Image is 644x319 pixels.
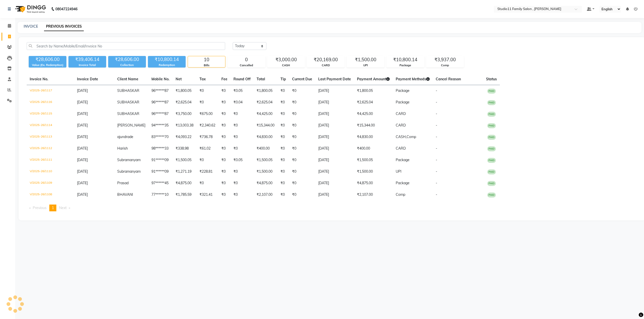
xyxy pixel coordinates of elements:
td: ₹4,875.00 [173,177,196,189]
td: ₹0 [230,108,254,120]
span: Cancel Reason [436,77,461,81]
td: ₹1,500.05 [254,154,277,166]
span: Subramanyam [117,158,141,162]
td: ₹0 [218,120,230,131]
td: ₹0 [289,154,315,166]
td: ₹0 [277,177,289,189]
span: Fee [221,77,227,81]
div: ₹28,606.00 [29,56,66,63]
div: ₹10,800.14 [148,56,186,63]
td: ₹0.05 [230,85,254,97]
span: - [436,100,437,104]
span: CASH, [396,135,407,139]
td: ₹1,800.05 [354,85,393,97]
span: [DATE] [77,158,88,162]
td: V/2025-26/1115 [27,108,74,120]
td: [DATE] [315,97,354,108]
span: Invoice No. [30,77,48,81]
td: ₹0 [230,120,254,131]
td: ₹1,500.05 [173,154,196,166]
span: Tax [199,77,206,81]
span: PAID [487,146,496,151]
div: Comp [426,63,464,68]
td: [DATE] [315,131,354,143]
td: ₹1,800.05 [254,85,277,97]
span: rade [126,135,133,139]
td: ₹0 [289,166,315,177]
span: Total [257,77,265,81]
span: CARD [396,123,406,127]
td: ₹400.00 [254,143,277,154]
div: 10 [188,56,225,63]
td: ₹2,340.62 [196,120,218,131]
td: ₹2,107.00 [354,189,393,201]
div: ₹28,606.00 [108,56,146,63]
span: Package [396,158,410,162]
span: PAID [487,89,496,94]
span: Status [486,77,497,81]
span: [DATE] [77,123,88,127]
td: ₹0 [277,108,289,120]
td: ₹0 [289,131,315,143]
td: ₹0 [289,108,315,120]
td: ₹0 [218,189,230,201]
div: Cancelled [228,63,265,68]
div: ₹10,800.14 [387,56,424,63]
td: ₹0 [277,131,289,143]
td: ₹0 [289,120,315,131]
td: ₹0 [230,131,254,143]
span: - [436,88,437,93]
span: PAID [487,169,496,174]
input: Search by Name/Mobile/Email/Invoice No [27,42,225,50]
td: [DATE] [315,189,354,201]
span: Subramanyam [117,169,141,174]
td: V/2025-26/1112 [27,143,74,154]
div: CARD [307,63,344,68]
span: [DATE] [77,181,88,185]
td: ₹61.02 [196,143,218,154]
td: V/2025-26/1113 [27,131,74,143]
td: ₹0 [277,166,289,177]
div: Bills [188,63,225,68]
span: - [436,169,437,174]
td: ₹1,500.00 [354,166,393,177]
span: Client Name [117,77,138,81]
td: ₹0 [277,85,289,97]
nav: Pagination [27,205,637,211]
span: Round Off [233,77,251,81]
td: V/2025-26/1109 [27,177,74,189]
span: - [436,146,437,151]
span: Payment Amount [357,77,390,81]
td: [DATE] [315,143,354,154]
td: ₹3,750.00 [173,108,196,120]
td: V/2025-26/1117 [27,85,74,97]
div: Collection [108,63,146,67]
td: ₹0 [277,154,289,166]
td: ₹0 [196,85,218,97]
span: [DATE] [77,88,88,93]
span: PAID [487,135,496,140]
td: ₹228.81 [196,166,218,177]
span: PAID [487,123,496,128]
span: PAID [487,100,496,105]
td: ₹0 [230,189,254,201]
span: SUBHASKAR [117,100,139,104]
span: [DATE] [77,111,88,116]
a: INVOICE [24,24,38,29]
div: Redemption [148,63,186,67]
td: ₹0 [289,97,315,108]
td: ₹2,107.00 [254,189,277,201]
td: ₹4,093.22 [173,131,196,143]
div: ₹3,000.00 [267,56,305,63]
span: [DATE] [77,135,88,139]
td: ₹0 [230,166,254,177]
td: ₹0 [277,120,289,131]
td: ₹13,003.38 [173,120,196,131]
span: ajund [117,135,126,139]
span: [DATE] [77,169,88,174]
td: ₹1,500.00 [254,166,277,177]
span: Tip [280,77,286,81]
span: PAID [487,193,496,198]
td: ₹0 [218,143,230,154]
span: SUBHASKAR [117,111,139,116]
